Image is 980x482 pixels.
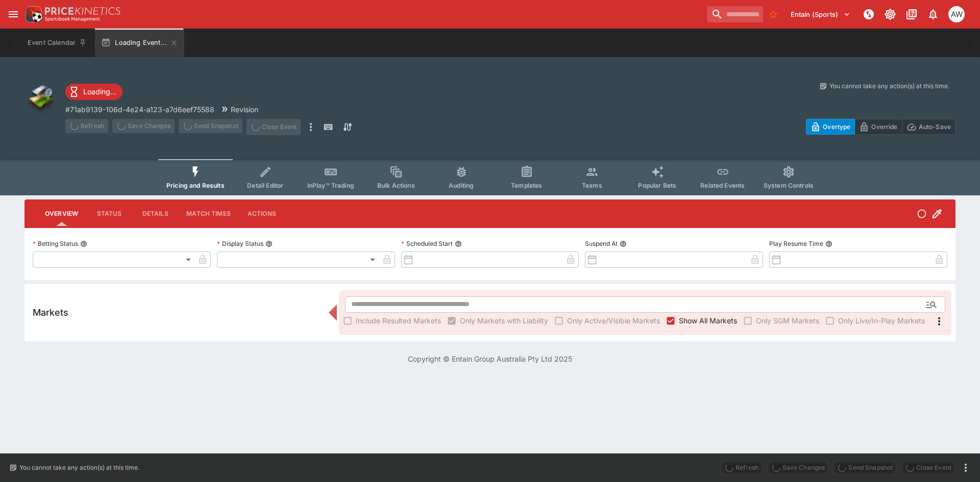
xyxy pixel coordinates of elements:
p: You cannot take any action(s) at this time. [19,463,139,472]
button: open drawer [4,5,22,23]
svg: More [933,315,945,327]
span: Bulk Actions [377,182,415,189]
img: other.png [24,82,57,114]
p: Overtype [823,121,850,132]
button: Overtype [806,119,855,135]
button: Play Resume Time [825,240,832,247]
button: Match Times [178,201,239,226]
button: Betting Status [80,240,87,247]
span: InPlay™ Trading [307,182,354,189]
p: Play Resume Time [769,239,823,248]
p: Revision [231,104,258,115]
button: Scheduled Start [455,240,462,247]
p: Suspend At [585,239,618,248]
p: Copy To Clipboard [65,104,214,115]
p: Betting Status [33,239,78,248]
button: No Bookmarks [765,6,781,22]
span: System Controls [764,182,814,189]
button: Status [86,201,132,226]
button: Suspend At [620,240,627,247]
span: Templates [511,182,542,189]
span: Only SGM Markets [756,315,819,326]
span: Detail Editor [247,182,283,189]
span: Only Active/Visible Markets [567,315,660,326]
button: Toggle light/dark mode [881,5,899,23]
p: Loading... [83,86,116,97]
p: Auto-Save [919,121,951,132]
p: You cannot take any action(s) at this time. [829,82,949,91]
button: Loading Event... [95,29,184,57]
span: Related Events [700,182,745,189]
img: PriceKinetics [45,7,120,15]
button: more [960,462,972,474]
p: Display Status [217,239,263,248]
button: Ayden Walker [945,3,968,26]
span: Include Resulted Markets [356,315,441,326]
span: Show All Markets [679,315,737,326]
span: Only Markets with Liability [460,315,548,326]
img: PriceKinetics Logo [22,4,43,24]
button: Open [922,295,941,314]
div: Ayden Walker [948,6,965,22]
input: search [707,6,763,22]
p: Override [871,121,897,132]
button: Details [132,201,178,226]
button: Event Calendar [21,29,93,57]
span: Only Live/In-Play Markets [838,315,925,326]
button: Override [854,119,902,135]
span: Popular Bets [638,182,676,189]
button: Display Status [265,240,273,247]
button: more [305,119,317,135]
button: Overview [37,201,86,226]
h5: Markets [33,307,68,318]
button: Select Tenant [785,6,856,22]
p: Scheduled Start [401,239,453,248]
button: Documentation [902,5,921,23]
div: Event type filters [158,159,822,195]
button: Actions [239,201,285,226]
img: Sportsbook Management [45,17,100,21]
span: Teams [582,182,602,189]
button: Auto-Save [902,119,955,135]
button: NOT Connected to PK [860,5,878,23]
div: Start From [806,119,955,135]
button: Notifications [924,5,942,23]
span: Pricing and Results [166,182,225,189]
span: Auditing [449,182,474,189]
